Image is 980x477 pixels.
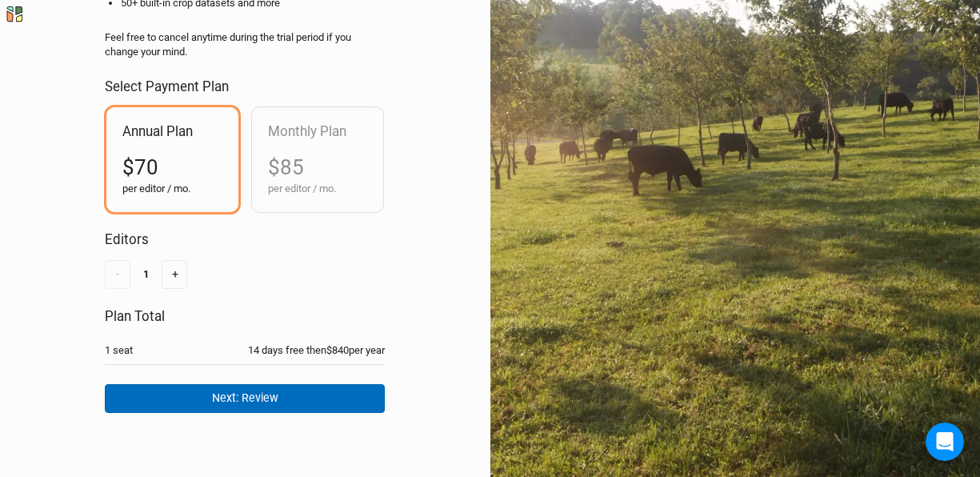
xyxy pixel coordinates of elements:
div: per editor / mo. [268,182,368,196]
iframe: Intercom live chat [926,423,964,461]
div: 14 days free then $840 per year [248,343,385,358]
button: - [105,260,130,288]
div: 1 [143,267,149,282]
h2: Plan Total [105,308,385,324]
div: per editor / mo. [122,182,222,196]
div: Feel free to cancel anytime during the trial period if you change your mind. [105,30,385,59]
h2: Editors [105,231,385,247]
div: 1 seat [105,343,133,358]
button: + [162,260,187,288]
h2: Select Payment Plan [105,78,385,94]
h2: Annual Plan [122,123,222,139]
h2: Monthly Plan [268,123,368,139]
div: Annual Plan$70per editor / mo. [106,107,238,212]
button: Next: Review [105,384,385,412]
span: $85 [268,155,304,179]
span: $70 [122,155,158,179]
div: Monthly Plan$85per editor / mo. [252,107,384,212]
